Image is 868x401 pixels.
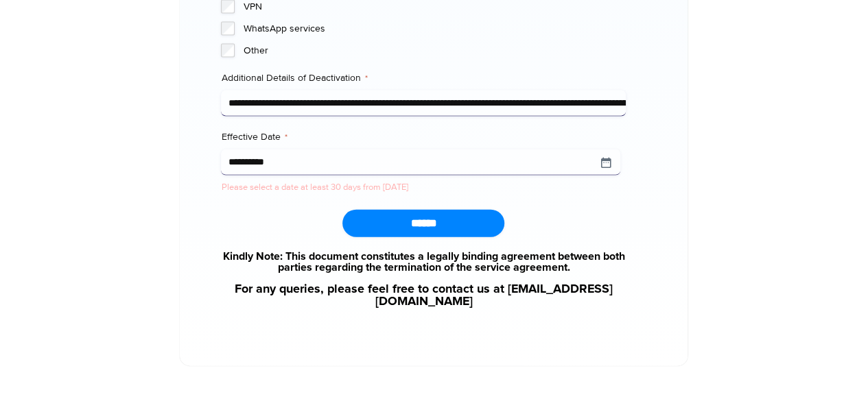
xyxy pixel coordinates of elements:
[221,283,626,308] a: For any queries, please feel free to contact us at [EMAIL_ADDRESS][DOMAIN_NAME]
[221,181,626,194] div: Please select a date at least 30 days from [DATE]
[243,22,626,36] label: WhatsApp services
[243,44,626,58] label: Other
[221,251,626,273] a: Kindly Note: This document constitutes a legally binding agreement between both parties regarding...
[221,130,626,144] label: Effective Date
[221,71,626,85] label: Additional Details of Deactivation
